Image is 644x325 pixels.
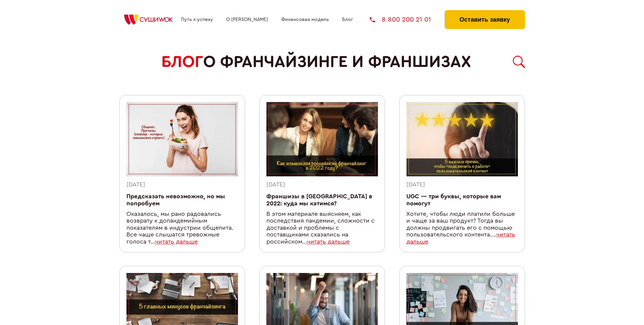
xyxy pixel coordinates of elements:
[342,17,353,22] a: Блог
[126,181,238,189] div: [DATE]
[226,17,268,22] a: О [PERSON_NAME]
[406,211,518,246] div: Хотите, чтобы люди платили больше и чаще за ваш продукт? Тогда вы должны продвигать его с помощью...
[370,16,431,23] a: 8 800 200 21 01
[406,181,518,189] div: [DATE]
[203,53,471,71] span: о франчайзинге и франшизах
[281,17,329,22] a: Финансовая модель
[406,232,515,245] a: читать дальше
[382,16,431,23] span: 8 800 200 21 01
[406,194,501,206] a: UGC ― три буквы, которые вам помогут
[266,211,378,246] div: В этом материале выясняем, как последствия пандемии, сложности с доставкой и проблемы с поставщик...
[445,10,525,29] button: Оставить заявку
[126,194,225,206] a: Предсказать невозможно, но мы попробуем
[266,194,372,206] a: Франшизы в [GEOGRAPHIC_DATA] в 2022: куда мы катимся?
[161,53,203,71] span: БЛОГ
[181,17,213,22] a: Путь к успеху
[126,211,238,246] div: Оказалось, мы рано радовались возврату к допандемийным показателям в индустрии общепита. Все чаще...
[266,181,378,189] div: [DATE]
[155,239,198,245] a: читать дальше
[307,239,350,245] a: читать дальше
